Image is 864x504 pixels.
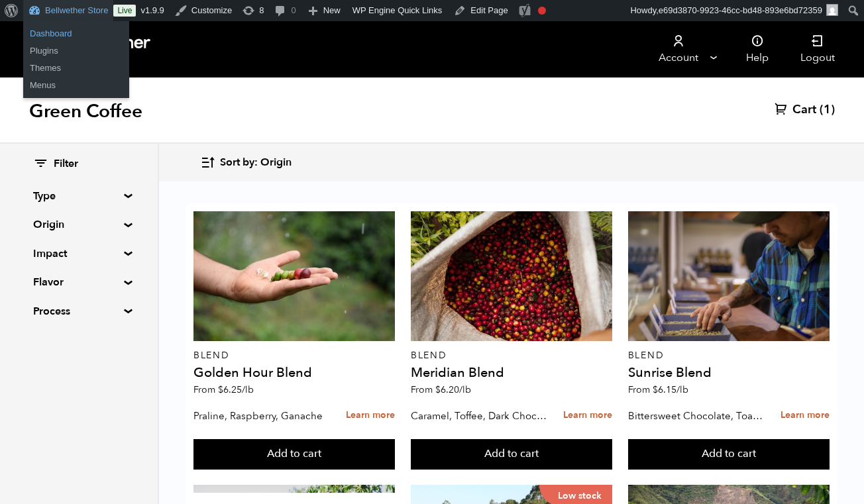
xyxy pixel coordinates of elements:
[820,102,835,118] span: (1)
[653,383,658,396] span: $
[411,351,612,360] p: Blend
[628,366,830,379] h4: Sunrise Blend
[628,406,765,426] p: Bittersweet Chocolate, Toasted Marshmallow, Candied Orange, Praline
[459,383,471,396] span: /lb
[628,383,688,396] span: From
[23,25,129,42] a: Dashboard
[29,99,142,123] h1: Green Coffee
[242,383,254,396] span: /lb
[781,401,830,430] a: Learn more
[411,383,471,396] span: From
[346,401,395,430] a: Learn more
[113,5,136,17] a: Live
[193,351,395,360] p: Blend
[775,102,835,118] a: Cart (1)
[23,77,129,94] a: Menus
[23,60,129,77] a: Themes
[411,366,612,379] h4: Meridian Blend
[653,383,688,396] bdi: 6.15
[23,42,129,60] a: Plugins
[193,383,254,396] span: From
[411,439,612,470] button: Add to cart
[33,217,125,232] summary: Origin
[628,439,830,470] button: Add to cart
[676,383,688,396] span: /lb
[200,147,292,178] button: Sort by: Origin
[23,21,129,64] ul: Bellwether Store
[33,274,125,290] summary: Flavor
[23,56,129,98] ul: Bellwether Store
[659,5,822,15] span: e69d3870-9923-46cc-bd48-893e6bd72359
[637,21,719,77] a: Account
[563,401,612,430] a: Learn more
[792,102,816,118] span: Cart
[33,303,125,319] summary: Process
[54,157,78,172] span: Filter
[435,383,471,396] bdi: 6.20
[218,383,223,396] span: $
[193,406,331,426] p: Praline, Raspberry, Ganache
[628,351,830,360] p: Blend
[33,188,125,204] summary: Type
[538,7,546,15] div: Focus keyphrase not set
[435,383,441,396] span: $
[218,383,254,396] bdi: 6.25
[33,246,125,262] summary: Impact
[193,439,395,470] button: Add to cart
[784,21,851,77] a: Logout
[411,406,548,426] p: Caramel, Toffee, Dark Chocolate
[220,156,292,170] span: Sort by: Origin
[730,21,784,77] a: Help
[193,366,395,379] h4: Golden Hour Blend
